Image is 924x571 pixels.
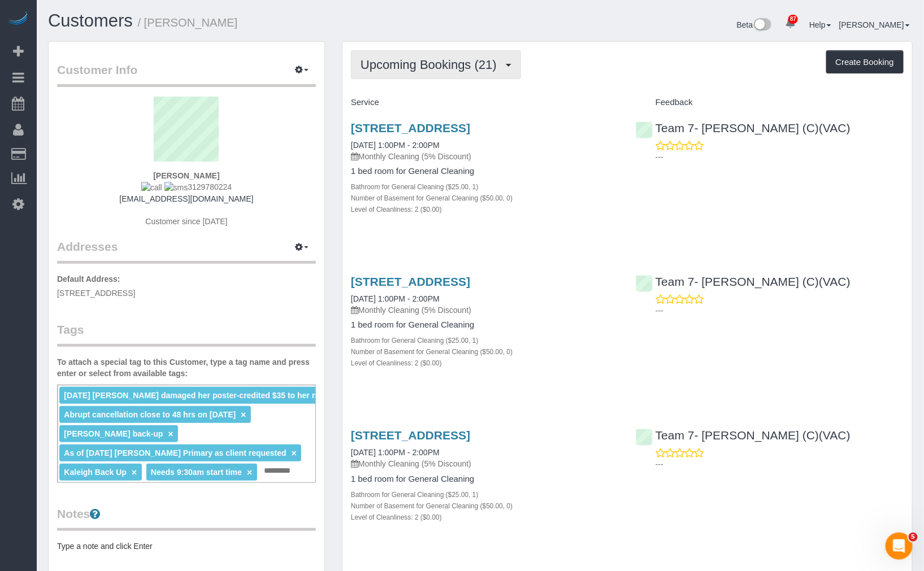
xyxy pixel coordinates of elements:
pre: Type a note and click Enter [57,541,316,552]
a: [STREET_ADDRESS] [351,429,470,442]
a: [DATE] 1:00PM - 2:00PM [351,294,440,303]
span: Customer since [DATE] [145,217,227,226]
a: Beta [737,20,772,29]
legend: Customer Info [57,62,316,87]
a: [EMAIL_ADDRESS][DOMAIN_NAME] [119,194,253,203]
span: Upcoming Bookings (21) [361,58,502,72]
legend: Tags [57,321,316,347]
img: sms [164,182,188,193]
a: [DATE] 1:00PM - 2:00PM [351,141,440,150]
label: To attach a special tag to this Customer, type a tag name and press enter or select from availabl... [57,356,316,379]
a: × [132,468,137,477]
button: Upcoming Bookings (21) [351,50,521,79]
a: Team 7- [PERSON_NAME] (C)(VAC) [636,275,851,288]
span: Abrupt cancellation close to 48 hrs on [DATE] [64,410,236,419]
legend: Notes [57,505,316,531]
img: New interface [753,18,771,33]
img: call [141,182,162,193]
small: Number of Basement for General Cleaning ($50.00, 0) [351,348,513,356]
h4: 1 bed room for General Cleaning [351,320,619,330]
p: --- [656,459,904,470]
p: --- [656,305,904,316]
h4: Feedback [636,98,904,107]
a: Team 7- [PERSON_NAME] (C)(VAC) [636,429,851,442]
span: 3129780224 [141,182,232,191]
small: Number of Basement for General Cleaning ($50.00, 0) [351,502,513,510]
strong: [PERSON_NAME] [153,171,219,180]
h4: Service [351,98,619,107]
a: × [292,448,297,458]
small: / [PERSON_NAME] [138,16,238,29]
p: --- [656,151,904,163]
p: Monthly Cleaning (5% Discount) [351,304,619,316]
span: 5 [909,533,918,542]
span: [STREET_ADDRESS] [57,289,135,298]
a: × [241,410,246,420]
img: Automaid Logo [7,11,29,27]
a: 87 [779,11,801,36]
span: [PERSON_NAME] back-up [64,429,163,438]
h4: 1 bed room for General Cleaning [351,474,619,484]
a: [STREET_ADDRESS] [351,275,470,288]
a: [PERSON_NAME] [839,20,910,29]
h4: 1 bed room for General Cleaning [351,167,619,176]
small: Level of Cleanliness: 2 ($0.00) [351,513,442,521]
small: Bathroom for General Cleaning ($25.00, 1) [351,491,478,499]
a: Team 7- [PERSON_NAME] (C)(VAC) [636,121,851,134]
a: [STREET_ADDRESS] [351,121,470,134]
span: Kaleigh Back Up [64,468,126,477]
a: × [247,468,252,477]
small: Bathroom for General Cleaning ($25.00, 1) [351,183,478,191]
small: Level of Cleanliness: 2 ($0.00) [351,359,442,367]
p: Monthly Cleaning (5% Discount) [351,151,619,162]
small: Level of Cleanliness: 2 ($0.00) [351,206,442,213]
a: × [168,429,173,439]
p: Monthly Cleaning (5% Discount) [351,458,619,469]
span: As of [DATE] [PERSON_NAME] Primary as client requested [64,448,286,457]
a: Help [809,20,831,29]
a: Customers [48,11,133,30]
button: Create Booking [826,50,904,74]
span: 87 [788,15,798,24]
span: Needs 9:30am start time [151,468,242,477]
label: Default Address: [57,273,120,285]
small: Number of Basement for General Cleaning ($50.00, 0) [351,194,513,202]
span: [DATE] [PERSON_NAME] damaged her poster-credited $35 to her next cleaning [DATE] [64,391,391,400]
small: Bathroom for General Cleaning ($25.00, 1) [351,337,478,345]
iframe: Intercom live chat [886,533,913,560]
a: [DATE] 1:00PM - 2:00PM [351,448,440,457]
